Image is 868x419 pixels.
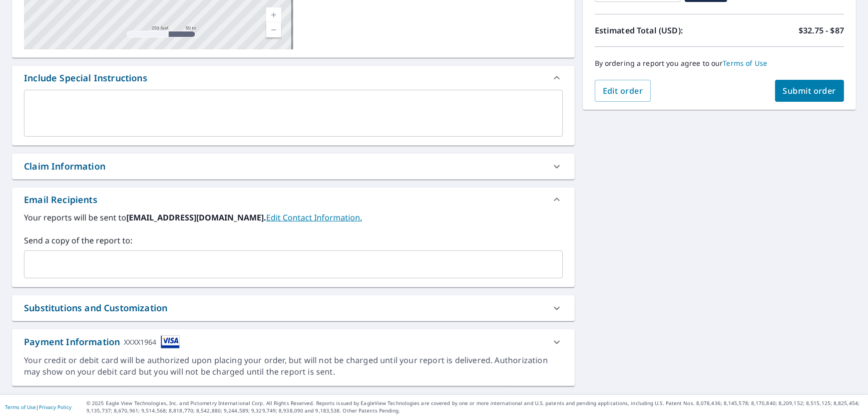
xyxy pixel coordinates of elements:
a: EditContactInfo [266,212,362,223]
b: [EMAIL_ADDRESS][DOMAIN_NAME]. [126,212,266,223]
div: Payment Information [24,335,180,349]
label: Send a copy of the report to: [24,234,563,246]
a: Terms of Use [723,58,768,68]
p: By ordering a report you agree to our [595,59,844,68]
span: Edit order [603,85,643,96]
div: Substitutions and Customization [24,301,167,315]
button: Submit order [775,80,845,102]
div: Include Special Instructions [12,66,575,90]
div: Include Special Instructions [24,71,147,85]
div: Email Recipients [24,193,97,207]
div: Substitutions and Customization [12,295,575,321]
a: Current Level 17, Zoom In [266,7,281,22]
span: Submit order [783,85,837,96]
div: Payment InformationXXXX1964cardImage [12,329,575,355]
div: Your credit or debit card will be authorized upon placing your order, but will not be charged unt... [24,355,563,378]
a: Terms of Use [5,404,36,411]
label: Your reports will be sent to [24,211,563,223]
p: $32.75 - $87 [799,24,844,36]
p: | [5,404,71,410]
a: Privacy Policy [39,404,71,411]
div: Claim Information [12,154,575,179]
img: cardImage [161,335,180,349]
div: Email Recipients [12,188,575,211]
p: Estimated Total (USD): [595,24,720,36]
div: XXXX1964 [124,335,156,349]
button: Edit order [595,80,651,102]
a: Current Level 17, Zoom Out [266,22,281,37]
div: Claim Information [24,160,105,173]
p: © 2025 Eagle View Technologies, Inc. and Pictometry International Corp. All Rights Reserved. Repo... [86,400,863,415]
